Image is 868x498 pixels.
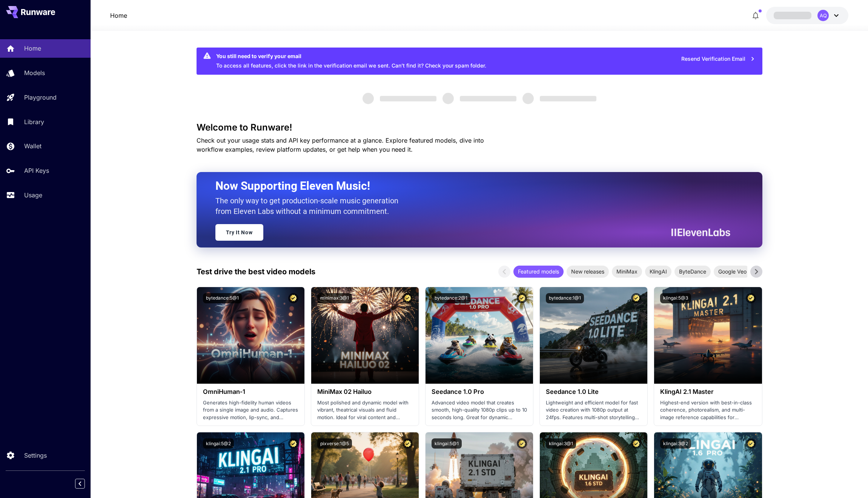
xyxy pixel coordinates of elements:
[660,293,691,303] button: klingai:5@3
[75,479,85,489] button: Collapse sidebar
[631,293,641,303] button: Certified Model – Vetted for best performance and includes a commercial license.
[24,451,47,460] p: Settings
[567,266,609,278] div: New releases
[317,438,352,449] button: pixverse:1@5
[612,267,642,275] span: MiniMax
[714,267,751,275] span: Google Veo
[110,11,127,20] nav: breadcrumb
[714,266,751,278] div: Google Veo
[517,438,527,449] button: Certified Model – Vetted for best performance and includes a commercial license.
[216,50,486,72] div: To access all features, click the link in the verification email we sent. Can’t find it? Check yo...
[513,266,564,278] div: Featured models
[403,293,413,303] button: Certified Model – Vetted for best performance and includes a commercial license.
[197,287,304,384] img: alt
[403,438,413,449] button: Certified Model – Vetted for best performance and includes a commercial license.
[24,191,42,200] p: Usage
[432,438,462,449] button: klingai:5@1
[24,93,57,102] p: Playground
[311,287,419,384] img: alt
[203,438,234,449] button: klingai:5@2
[197,122,762,133] h3: Welcome to Runware!
[677,51,759,67] button: Resend Verification Email
[110,11,127,20] a: Home
[645,267,671,275] span: KlingAI
[288,438,298,449] button: Certified Model – Vetted for best performance and includes a commercial license.
[317,293,352,303] button: minimax:3@1
[216,52,486,60] div: You still need to verify your email
[197,266,315,277] p: Test drive the best video models
[766,7,848,24] button: AQ
[674,266,711,278] div: ByteDance
[24,44,41,53] p: Home
[660,388,756,395] h3: KlingAI 2.1 Master
[567,267,609,275] span: New releases
[631,438,641,449] button: Certified Model – Vetted for best performance and includes a commercial license.
[215,195,404,217] p: The only way to get production-scale music generation from Eleven Labs without a minimum commitment.
[674,267,711,275] span: ByteDance
[81,477,91,490] div: Collapse sidebar
[203,399,298,421] p: Generates high-fidelity human videos from a single image and audio. Captures expressive motion, l...
[432,293,470,303] button: bytedance:2@1
[426,287,533,384] img: alt
[288,293,298,303] button: Certified Model – Vetted for best performance and includes a commercial license.
[654,287,762,384] img: alt
[317,399,413,421] p: Most polished and dynamic model with vibrant, theatrical visuals and fluid motion. Ideal for vira...
[317,388,413,395] h3: MiniMax 02 Hailuo
[24,117,44,126] p: Library
[215,179,725,193] h2: Now Supporting Eleven Music!
[612,266,642,278] div: MiniMax
[660,399,756,421] p: Highest-end version with best-in-class coherence, photorealism, and multi-image reference capabil...
[660,438,691,449] button: klingai:3@2
[432,399,527,421] p: Advanced video model that creates smooth, high-quality 1080p clips up to 10 seconds long. Great f...
[546,293,584,303] button: bytedance:1@1
[546,388,641,395] h3: Seedance 1.0 Lite
[203,293,242,303] button: bytedance:5@1
[197,137,484,153] span: Check out your usage stats and API key performance at a glance. Explore featured models, dive int...
[24,141,41,151] p: Wallet
[546,438,576,449] button: klingai:3@1
[517,293,527,303] button: Certified Model – Vetted for best performance and includes a commercial license.
[540,287,647,384] img: alt
[645,266,671,278] div: KlingAI
[746,293,756,303] button: Certified Model – Vetted for best performance and includes a commercial license.
[24,68,45,77] p: Models
[432,388,527,395] h3: Seedance 1.0 Pro
[546,399,641,421] p: Lightweight and efficient model for fast video creation with 1080p output at 24fps. Features mult...
[24,166,49,175] p: API Keys
[513,267,564,275] span: Featured models
[817,10,829,21] div: AQ
[203,388,298,395] h3: OmniHuman‑1
[215,224,263,241] a: Try It Now
[746,438,756,449] button: Certified Model – Vetted for best performance and includes a commercial license.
